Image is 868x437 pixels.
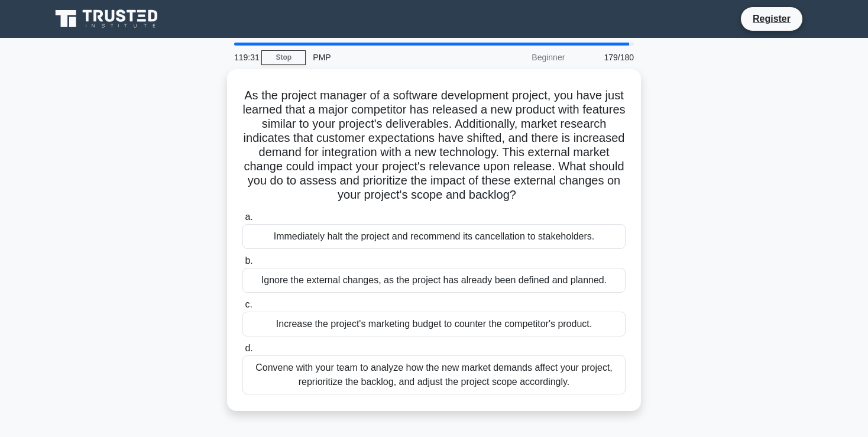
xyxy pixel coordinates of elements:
[572,46,641,69] div: 179/180
[245,343,252,353] span: d.
[242,224,626,249] div: Immediately halt the project and recommend its cancellation to stakeholders.
[241,88,627,203] h5: As the project manager of a software development project, you have just learned that a major comp...
[245,255,252,266] span: b.
[306,46,468,69] div: PMP
[242,355,626,394] div: Convene with your team to analyze how the new market demands affect your project, reprioritize th...
[468,46,572,69] div: Beginner
[245,212,252,222] span: a.
[242,312,626,336] div: Increase the project's marketing budget to counter the competitor's product.
[242,268,626,293] div: Ignore the external changes, as the project has already been defined and planned.
[227,46,261,69] div: 119:31
[245,299,252,309] span: c.
[261,50,306,65] a: Stop
[746,11,798,26] a: Register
